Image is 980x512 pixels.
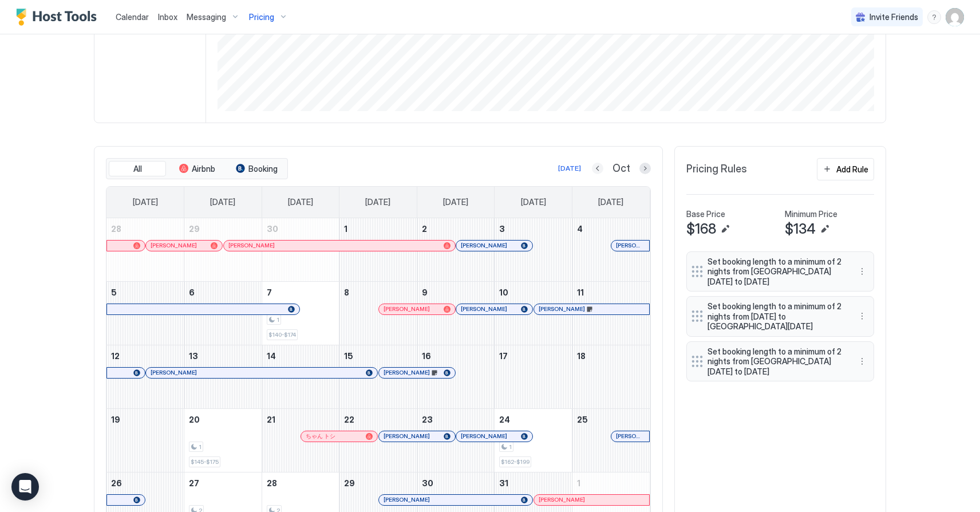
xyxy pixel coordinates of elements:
td: October 12, 2025 [106,345,184,408]
span: Set booking length to a minimum of 2 nights from [GEOGRAPHIC_DATA][DATE] to [DATE] [708,257,844,287]
div: [PERSON_NAME] [228,242,451,249]
div: [PERSON_NAME] [384,496,528,503]
a: Monday [199,187,247,218]
a: October 6, 2025 [184,282,262,303]
span: [PERSON_NAME] [539,496,585,503]
td: September 28, 2025 [106,218,184,282]
a: October 7, 2025 [262,282,339,303]
td: October 25, 2025 [572,408,650,472]
button: Edit [818,222,832,236]
a: October 3, 2025 [495,218,572,239]
span: All [133,164,142,174]
span: Minimum Price [785,209,837,219]
span: Calendar [116,12,149,22]
a: Wednesday [354,187,402,218]
span: $134 [785,220,816,238]
span: Base Price [686,209,725,219]
span: Set booking length to a minimum of 2 nights from [GEOGRAPHIC_DATA][DATE] to [DATE] [708,346,844,377]
td: October 9, 2025 [417,281,495,345]
span: 20 [189,415,200,424]
span: Pricing [249,12,274,22]
span: 10 [499,287,508,297]
a: October 10, 2025 [495,282,572,303]
a: October 11, 2025 [572,282,650,303]
span: $168 [686,220,716,238]
span: 3 [499,224,505,234]
span: 26 [111,478,122,488]
div: [DATE] [558,163,581,174]
a: October 15, 2025 [339,345,417,367]
a: Sunday [121,187,169,218]
span: ちゃん トシ [306,432,335,440]
span: Pricing Rules [686,163,747,176]
button: More options [855,265,869,278]
button: Previous month [592,163,603,174]
span: 8 [344,287,349,297]
span: 15 [344,351,353,361]
span: Airbnb [192,164,215,174]
a: October 18, 2025 [572,345,650,367]
span: [PERSON_NAME] [384,369,430,376]
span: 19 [111,415,120,424]
span: [PERSON_NAME] [151,369,197,376]
span: 12 [111,351,120,361]
span: [PERSON_NAME] [616,432,645,440]
span: Booking [248,164,278,174]
td: October 4, 2025 [572,218,650,282]
span: 17 [499,351,508,361]
span: 31 [499,478,508,488]
td: October 15, 2025 [339,345,417,408]
td: October 19, 2025 [106,408,184,472]
td: October 16, 2025 [417,345,495,408]
a: Host Tools Logo [16,9,102,26]
a: September 29, 2025 [184,218,262,239]
span: [PERSON_NAME] [PERSON_NAME] [616,242,645,249]
td: October 18, 2025 [572,345,650,408]
span: 13 [189,351,198,361]
a: October 29, 2025 [339,472,417,494]
span: 30 [422,478,433,488]
span: 23 [422,415,433,424]
td: October 21, 2025 [262,408,339,472]
a: October 17, 2025 [495,345,572,367]
div: [PERSON_NAME] [461,242,528,249]
td: October 5, 2025 [106,281,184,345]
span: 22 [344,415,354,424]
a: October 16, 2025 [417,345,495,367]
span: [DATE] [598,197,623,207]
td: October 14, 2025 [262,345,339,408]
div: menu [855,265,869,278]
a: October 13, 2025 [184,345,262,367]
span: [DATE] [521,197,546,207]
div: menu [927,10,941,24]
div: [PERSON_NAME] [384,432,451,440]
span: 21 [267,415,275,424]
td: October 7, 2025 [262,281,339,345]
button: More options [855,309,869,323]
td: October 24, 2025 [495,408,572,472]
a: October 4, 2025 [572,218,650,239]
a: October 12, 2025 [106,345,184,367]
span: 11 [577,287,584,297]
td: October 1, 2025 [339,218,417,282]
span: 6 [189,287,195,297]
a: October 14, 2025 [262,345,339,367]
div: [PERSON_NAME] [539,305,645,313]
span: [PERSON_NAME] [384,496,430,503]
span: 4 [577,224,583,234]
a: October 21, 2025 [262,409,339,430]
a: October 27, 2025 [184,472,262,494]
span: [PERSON_NAME] [461,305,507,313]
span: [PERSON_NAME] [151,242,197,249]
span: 27 [189,478,199,488]
span: Inbox [158,12,177,22]
a: October 26, 2025 [106,472,184,494]
span: $145-$175 [191,458,219,466]
button: Add Rule [817,158,874,180]
a: September 28, 2025 [106,218,184,239]
button: Next month [639,163,651,174]
a: Tuesday [276,187,325,218]
div: [PERSON_NAME] [151,242,218,249]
